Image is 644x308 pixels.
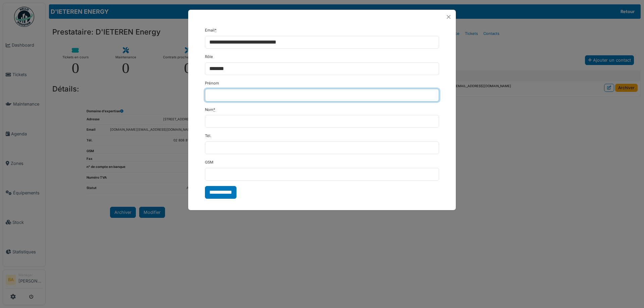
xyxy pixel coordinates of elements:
label: Tél. [205,133,211,139]
label: Rôle [205,54,213,60]
label: Nom [205,107,215,113]
label: Prénom [205,80,219,86]
abbr: Requis [215,28,217,33]
abbr: Requis [213,107,215,112]
label: Email [205,27,217,33]
button: Close [444,12,453,21]
label: GSM [205,160,213,165]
